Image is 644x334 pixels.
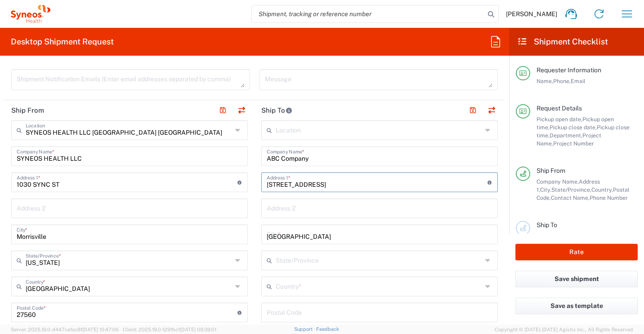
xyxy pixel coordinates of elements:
[515,271,638,287] button: Save shipment
[515,298,638,314] button: Save as template
[261,106,292,115] h2: Ship To
[537,221,557,229] span: Ship To
[506,10,557,18] span: [PERSON_NAME]
[11,327,119,332] span: Server: 2025.19.0-d447cefac8f
[515,244,638,260] button: Rate
[540,186,551,193] span: City,
[553,140,594,147] span: Project Number
[537,178,579,185] span: Company Name,
[537,116,582,123] span: Pickup open date,
[571,78,586,84] span: Email
[316,326,339,332] a: Feedback
[537,105,582,112] span: Request Details
[550,124,597,131] span: Pickup close date,
[537,167,565,174] span: Ship From
[82,327,119,332] span: [DATE] 10:47:06
[537,233,579,239] span: Company Name,
[551,186,591,193] span: State/Province,
[11,106,44,115] h2: Ship From
[551,194,590,201] span: Contact Name,
[180,327,216,332] span: [DATE] 09:39:01
[495,325,633,334] span: Copyright © [DATE]-[DATE] Agistix Inc., All Rights Reserved
[590,194,628,201] span: Phone Number
[11,36,114,47] h2: Desktop Shipment Request
[252,5,485,22] input: Shipment, tracking or reference number
[537,78,553,84] span: Name,
[550,132,582,139] span: Department,
[537,66,601,74] span: Requester Information
[294,326,317,332] a: Support
[553,78,571,84] span: Phone,
[591,186,613,193] span: Country,
[517,36,608,47] h2: Shipment Checklist
[123,327,216,332] span: Client: 2025.19.0-129fbcf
